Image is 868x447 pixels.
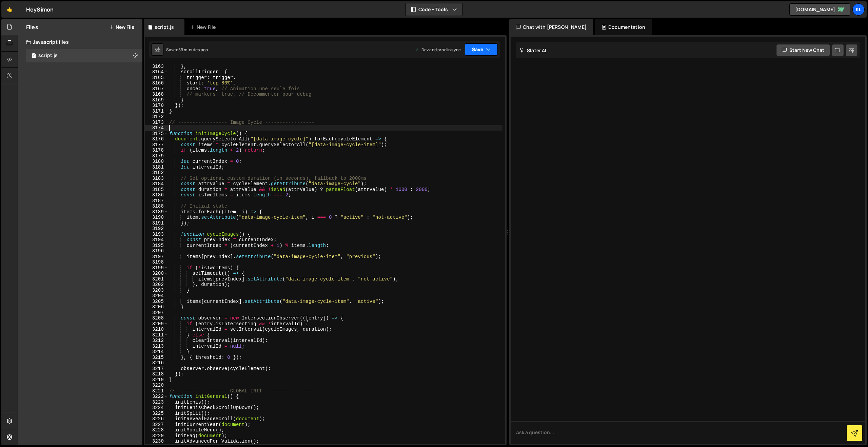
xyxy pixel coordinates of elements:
[519,47,547,54] h2: Slater AI
[465,43,498,56] button: Save
[145,69,168,75] div: 3164
[145,400,168,405] div: 3223
[190,24,218,31] div: New File
[145,422,168,428] div: 3227
[145,271,168,276] div: 3200
[145,232,168,237] div: 3193
[145,176,168,181] div: 3183
[509,19,593,35] div: Chat with [PERSON_NAME]
[145,327,168,332] div: 3210
[145,282,168,288] div: 3202
[145,125,168,131] div: 3174
[145,131,168,137] div: 3175
[145,433,168,439] div: 3229
[145,120,168,125] div: 3173
[145,86,168,92] div: 3167
[145,187,168,193] div: 3185
[26,23,38,31] h2: Files
[109,24,134,30] button: New File
[145,220,168,226] div: 3191
[145,226,168,232] div: 3192
[145,142,168,148] div: 3177
[145,243,168,249] div: 3195
[38,53,58,59] div: script.js
[145,114,168,120] div: 3172
[145,332,168,338] div: 3211
[145,181,168,187] div: 3184
[145,75,168,81] div: 3165
[145,394,168,400] div: 3222
[145,80,168,86] div: 3166
[145,276,168,282] div: 3201
[145,315,168,321] div: 3208
[145,248,168,254] div: 3196
[155,24,174,31] div: script.js
[145,338,168,344] div: 3212
[789,3,850,16] a: [DOMAIN_NAME]
[145,310,168,316] div: 3207
[145,209,168,215] div: 3189
[145,259,168,265] div: 3198
[145,215,168,220] div: 3190
[415,47,461,53] div: Dev and prod in sync
[145,439,168,444] div: 3230
[145,148,168,153] div: 3178
[145,366,168,372] div: 3217
[145,159,168,164] div: 3180
[1,1,18,18] a: 🤙
[145,198,168,204] div: 3187
[406,3,462,16] button: Code + Tools
[776,44,830,56] button: Start new chat
[145,321,168,327] div: 3209
[145,383,168,388] div: 3220
[145,153,168,159] div: 3179
[145,299,168,305] div: 3205
[32,54,36,59] span: 1
[166,47,208,53] div: Saved
[145,92,168,97] div: 3168
[145,388,168,394] div: 3221
[145,103,168,109] div: 3170
[595,19,652,35] div: Documentation
[145,293,168,299] div: 3204
[145,64,168,70] div: 3163
[145,164,168,170] div: 3181
[18,35,142,49] div: Javascript files
[145,109,168,114] div: 3171
[145,416,168,422] div: 3226
[145,377,168,383] div: 3219
[145,237,168,243] div: 3194
[178,47,208,53] div: 59 minutes ago
[145,97,168,103] div: 3169
[145,355,168,361] div: 3215
[145,371,168,377] div: 3218
[145,170,168,176] div: 3182
[145,411,168,416] div: 3225
[145,427,168,433] div: 3228
[145,203,168,209] div: 3188
[145,344,168,349] div: 3213
[852,3,865,16] a: Kl
[145,304,168,310] div: 3206
[145,254,168,260] div: 3197
[145,136,168,142] div: 3176
[26,49,142,62] div: 16083/43150.js
[145,265,168,271] div: 3199
[145,192,168,198] div: 3186
[145,405,168,411] div: 3224
[145,360,168,366] div: 3216
[26,5,54,14] div: HeySimon
[145,288,168,293] div: 3203
[145,349,168,355] div: 3214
